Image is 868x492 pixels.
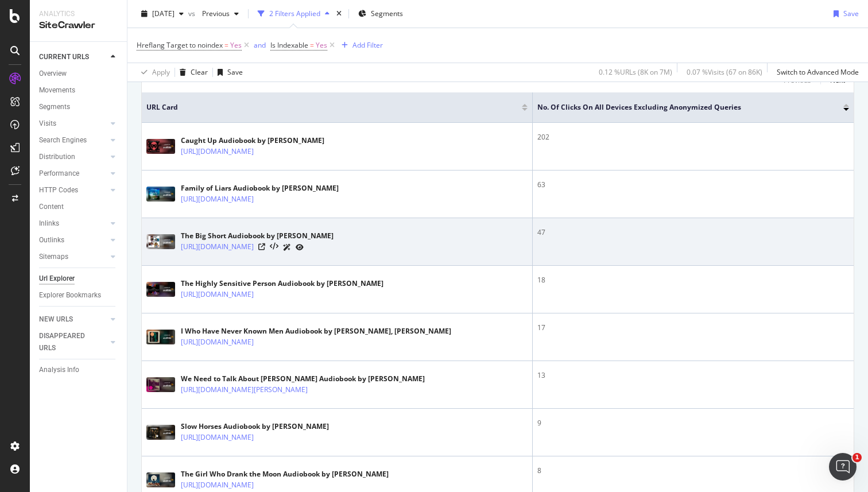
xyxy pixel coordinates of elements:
[181,241,254,253] a: [URL][DOMAIN_NAME]
[39,134,107,146] a: Search Engines
[39,330,97,354] div: DISAPPEARED URLS
[188,9,197,18] span: vs
[39,19,118,32] div: SiteCrawler
[687,67,762,77] div: 0.07 % Visits ( 67 on 86K )
[230,37,242,53] span: Yes
[599,67,672,77] div: 0.12 % URLs ( 8K on 7M )
[258,243,265,250] a: Visit Online Page
[334,8,344,20] div: times
[852,453,862,462] span: 1
[39,84,75,96] div: Movements
[39,68,67,80] div: Overview
[191,67,208,77] div: Clear
[181,479,254,491] a: [URL][DOMAIN_NAME]
[213,63,243,82] button: Save
[39,151,107,163] a: Distribution
[152,9,175,18] span: 2025 Aug. 1st
[254,40,266,51] button: and
[181,278,383,289] div: The Highly Sensitive Person Audiobook by [PERSON_NAME]
[39,251,107,263] a: Sitemaps
[39,234,64,246] div: Outlinks
[537,370,849,381] div: 13
[137,63,170,82] button: Apply
[254,40,266,50] div: and
[354,5,408,23] button: Segments
[39,101,119,113] a: Segments
[146,425,175,440] img: main image
[310,40,314,50] span: =
[39,118,56,130] div: Visits
[39,84,119,96] a: Movements
[39,218,59,230] div: Inlinks
[137,40,223,50] span: Hreflang Target to noindex
[337,38,383,52] button: Add Filter
[181,384,308,396] a: [URL][DOMAIN_NAME][PERSON_NAME]
[146,139,175,154] img: main image
[269,9,320,18] div: 2 Filters Applied
[146,234,175,249] img: main image
[537,466,849,476] div: 8
[39,364,79,376] div: Analysis Info
[283,241,291,253] a: AI Url Details
[537,418,849,428] div: 9
[181,231,334,241] div: The Big Short Audiobook by [PERSON_NAME]
[829,453,857,481] iframe: Intercom live chat
[39,151,75,163] div: Distribution
[270,243,278,251] button: View HTML Source
[537,323,849,333] div: 17
[537,227,849,238] div: 47
[39,9,118,19] div: Analytics
[181,326,451,336] div: I Who Have Never Known Men Audiobook by [PERSON_NAME], [PERSON_NAME]
[537,275,849,285] div: 18
[181,289,254,300] a: [URL][DOMAIN_NAME]
[537,180,849,190] div: 63
[39,134,87,146] div: Search Engines
[270,40,308,50] span: Is Indexable
[181,374,425,384] div: We Need to Talk About [PERSON_NAME] Audiobook by [PERSON_NAME]
[175,63,208,82] button: Clear
[224,40,228,50] span: =
[39,101,70,113] div: Segments
[39,330,107,354] a: DISAPPEARED URLS
[137,5,188,23] button: [DATE]
[181,193,254,205] a: [URL][DOMAIN_NAME]
[843,9,859,18] div: Save
[146,282,175,297] img: main image
[39,51,89,63] div: CURRENT URLS
[181,469,389,479] div: The Girl Who Drank the Moon Audiobook by [PERSON_NAME]
[39,313,107,326] a: NEW URLS
[39,201,64,213] div: Content
[146,330,175,344] img: main image
[39,273,119,285] a: Url Explorer
[39,364,119,376] a: Analysis Info
[197,9,230,18] span: Previous
[181,421,329,432] div: Slow Horses Audiobook by [PERSON_NAME]
[181,135,324,146] div: Caught Up Audiobook by [PERSON_NAME]
[227,67,243,77] div: Save
[39,184,107,196] a: HTTP Codes
[316,37,327,53] span: Yes
[181,432,254,443] a: [URL][DOMAIN_NAME]
[352,40,383,50] div: Add Filter
[39,168,79,180] div: Performance
[146,102,519,113] span: URL Card
[197,5,243,23] button: Previous
[39,313,73,326] div: NEW URLS
[146,187,175,202] img: main image
[777,67,859,77] div: Switch to Advanced Mode
[537,102,826,113] span: No. of Clicks On All Devices excluding anonymized queries
[146,472,175,487] img: main image
[39,68,119,80] a: Overview
[39,51,107,63] a: CURRENT URLS
[39,289,119,301] a: Explorer Bookmarks
[296,241,304,253] a: URL Inspection
[39,201,119,213] a: Content
[152,67,170,77] div: Apply
[537,132,849,142] div: 202
[253,5,334,23] button: 2 Filters Applied
[772,63,859,82] button: Switch to Advanced Mode
[829,5,859,23] button: Save
[181,146,254,157] a: [URL][DOMAIN_NAME]
[39,218,107,230] a: Inlinks
[181,336,254,348] a: [URL][DOMAIN_NAME]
